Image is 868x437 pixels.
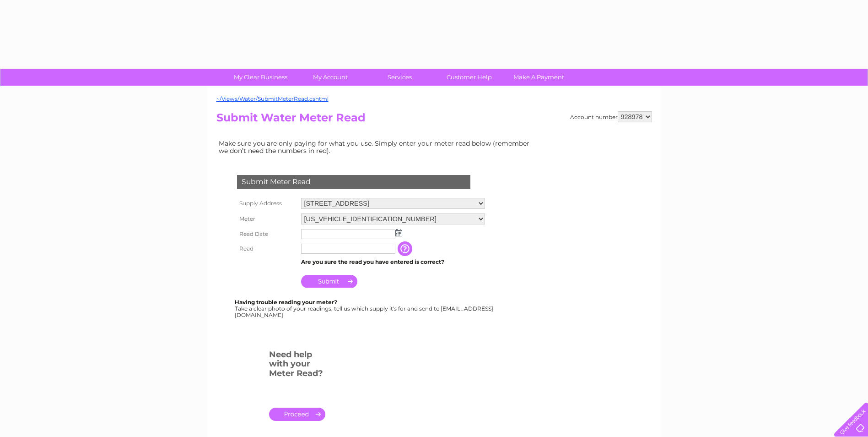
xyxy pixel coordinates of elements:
[235,299,337,306] b: Having trouble reading your meter?
[235,227,299,241] th: Read Date
[398,241,414,256] input: Information
[292,69,368,86] a: My Account
[223,69,298,86] a: My Clear Business
[235,299,495,318] div: Take a clear photo of your readings, tell us which supply it's for and send to [EMAIL_ADDRESS][DO...
[301,275,357,288] input: Submit
[216,111,652,129] h2: Submit Water Meter Read
[431,69,507,86] a: Customer Help
[501,69,577,86] a: Make A Payment
[235,241,299,256] th: Read
[269,348,325,383] h3: Need help with your Meter Read?
[269,408,325,421] a: .
[235,196,299,211] th: Supply Address
[235,211,299,227] th: Meter
[237,175,470,189] div: Submit Meter Read
[395,229,402,236] img: ...
[216,137,537,157] td: Make sure you are only paying for what you use. Simply enter your meter read below (remember we d...
[216,95,329,102] a: ~/Views/Water/SubmitMeterRead.cshtml
[299,256,487,268] td: Are you sure the read you have entered is correct?
[570,111,652,122] div: Account number
[362,69,437,86] a: Services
